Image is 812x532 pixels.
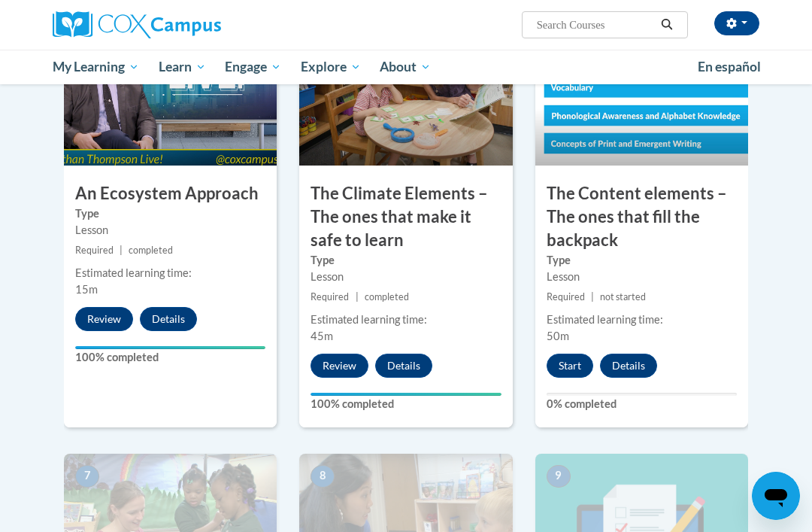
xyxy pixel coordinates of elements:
[75,222,265,239] div: Lesson
[41,50,771,84] div: Main menu
[375,354,432,378] button: Details
[535,15,748,166] img: Course Image
[547,252,737,269] label: Type
[311,465,335,488] span: 8
[215,50,291,84] a: Engage
[356,291,359,302] span: |
[535,16,656,34] input: Search Courses
[591,291,594,302] span: |
[380,58,431,76] span: About
[75,349,265,366] label: 100% completed
[547,291,585,302] span: Required
[43,50,149,84] a: My Learning
[75,283,98,296] span: 15m
[600,354,657,378] button: Details
[53,11,221,38] img: Cox Campus
[291,50,371,84] a: Explore
[547,465,571,488] span: 9
[75,245,114,256] span: Required
[129,245,173,256] span: completed
[752,472,800,520] iframe: Button to launch messaging window
[535,182,748,251] h3: The Content elements – The ones that fill the backpack
[311,354,368,378] button: Review
[547,330,569,342] span: 50m
[688,51,771,83] a: En español
[149,50,216,84] a: Learn
[120,245,123,256] span: |
[53,58,139,76] span: My Learning
[299,182,512,251] h3: The Climate Elements – The ones that make it safe to learn
[140,307,197,331] button: Details
[311,312,501,328] div: Estimated learning time:
[53,11,273,38] a: Cox Campus
[656,16,678,34] button: Search
[75,465,99,488] span: 7
[75,205,265,222] label: Type
[371,50,441,84] a: About
[311,393,501,396] div: Your progress
[64,182,277,205] h3: An Ecosystem Approach
[75,265,265,281] div: Estimated learning time:
[311,269,501,285] div: Lesson
[75,307,133,331] button: Review
[547,312,737,328] div: Estimated learning time:
[311,330,333,342] span: 45m
[64,15,277,166] img: Course Image
[600,291,646,302] span: not started
[698,59,761,74] span: En español
[311,252,501,269] label: Type
[311,291,349,302] span: Required
[75,346,265,349] div: Your progress
[301,58,361,76] span: Explore
[299,15,512,166] img: Course Image
[547,396,737,412] label: 0% completed
[159,58,206,76] span: Learn
[714,11,759,35] button: Account Settings
[547,354,593,378] button: Start
[365,291,409,302] span: completed
[547,269,737,285] div: Lesson
[311,396,501,412] label: 100% completed
[225,58,281,76] span: Engage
